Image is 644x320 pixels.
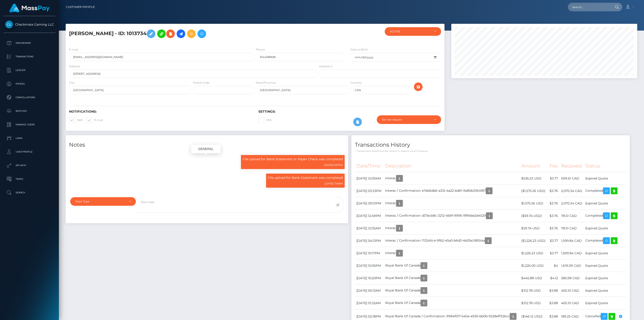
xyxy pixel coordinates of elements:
td: Completed [584,235,626,247]
td: 585.98 CAD [560,272,584,284]
td: [DATE] 12:49PM [355,210,384,222]
button: ACTIVE [385,27,441,36]
td: 2,070.34 CAD [560,185,584,197]
td: Royal Bank Of Canada [384,272,520,284]
h4: Notes [69,141,345,149]
td: ($1,226.23 USD) [520,235,548,247]
td: Completed [584,185,626,197]
label: Address [69,64,80,68]
p: User Profile [5,148,54,155]
p: * Transactions date/time are shown in payee's local timezone [355,149,626,153]
th: Date/Time [355,160,384,172]
td: $3.88 [548,297,560,309]
label: SMS [69,117,83,123]
td: $59.74 USD [520,222,548,235]
a: Links [3,133,55,144]
td: Completed [584,210,626,222]
td: Royal Bank Of Canada [384,259,520,272]
th: Status [584,160,626,172]
a: Dashboard [3,37,55,49]
label: Phone [256,48,265,52]
a: Cancellations [3,92,55,103]
div: Note Type [75,200,125,203]
h6: Settings: [258,110,441,114]
input: Search... [568,3,610,11]
h4: Transactions History [355,141,626,149]
td: Interac / Confirmation: e74b6db6-a312-4a22-bd61-9a85b3364f87 [384,185,520,197]
img: MassPay Logo [9,4,50,12]
a: API Keys [3,160,55,171]
span: Checkmate Gaming LLC [3,22,55,27]
small: [DATE] 6:27PM [324,163,343,167]
td: Interac [384,222,520,235]
td: Royal Bank Of Canada [384,284,520,297]
td: $1,226.23 USD [520,247,548,259]
td: Royal Bank Of Canada [384,297,520,309]
td: [DATE] 05:13AM [355,284,384,297]
td: $1,575.36 USD [520,197,548,210]
td: $445.88 USD [520,272,548,284]
td: 699.61 CAD [560,172,584,185]
td: 1,599.84 CAD [560,235,584,247]
th: Fee [548,160,560,172]
td: [DATE] 03:33PM [355,185,384,197]
p: Search [5,189,54,196]
th: Amount [520,160,548,172]
a: Payees [3,78,55,90]
th: Description [384,160,520,172]
a: User Profile [3,146,55,158]
td: ($1,575.36 USD) [520,185,548,197]
th: Received [560,160,584,172]
div: GENERAL [191,145,221,153]
a: Batches [3,105,55,117]
td: Expired Quote [584,297,626,309]
td: Interac [384,247,520,259]
td: 78.51 CAD [560,210,584,222]
td: 405.10 CAD [560,297,584,309]
h5: [PERSON_NAME] - ID: 1013734 [69,27,315,40]
td: Expired Quote [584,272,626,284]
p: Dashboard [5,40,54,46]
td: 78.51 CAD [560,222,584,235]
p: Ledger [5,67,54,74]
td: $312.78 USD [520,297,548,309]
label: E-mail [86,117,103,123]
p: Batches [5,108,54,114]
td: Interac [384,172,520,185]
td: Expired Quote [584,197,626,210]
button: Do not require [377,115,441,124]
p: Links [5,135,54,142]
a: Transactions [3,51,55,62]
td: ($59.74 USD) [520,210,548,222]
td: 2,070.34 CAD [560,197,584,210]
label: Country [351,81,362,85]
p: Payees [5,80,54,87]
a: Taxes [3,173,55,185]
label: City [69,81,74,85]
td: Expired Quote [584,284,626,297]
td: Interac / Confirmation: d37acb8c-3212-4b9f-9996-9f84be2d4529 [384,210,520,222]
a: Ledger [3,65,55,76]
label: Address 2 [319,64,332,68]
td: Expired Quote [584,247,626,259]
p: Manage Users [5,121,54,128]
td: $3.88 [548,284,560,297]
td: Expired Quote [584,172,626,185]
td: [DATE] 01:32AM [355,297,384,309]
div: Do not require [382,118,431,121]
td: $3.77 [548,235,560,247]
td: $3.76 [548,197,560,210]
button: Note Type [70,197,136,206]
td: $312.78 USD [520,284,548,297]
a: Manage Users [3,119,55,130]
a: Search [3,187,55,198]
p: API Keys [5,162,54,169]
td: $3.76 [548,210,560,222]
a: Initiate Payout [177,29,185,38]
small: [DATE] 7:41AM [325,182,343,185]
a: Customer Profile [66,2,95,12]
label: Date of Birth [351,48,368,52]
td: Interac [384,197,520,210]
p: File upload for Bank Statement or Paper Check was completed [243,157,343,162]
td: $3.76 [548,222,560,235]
